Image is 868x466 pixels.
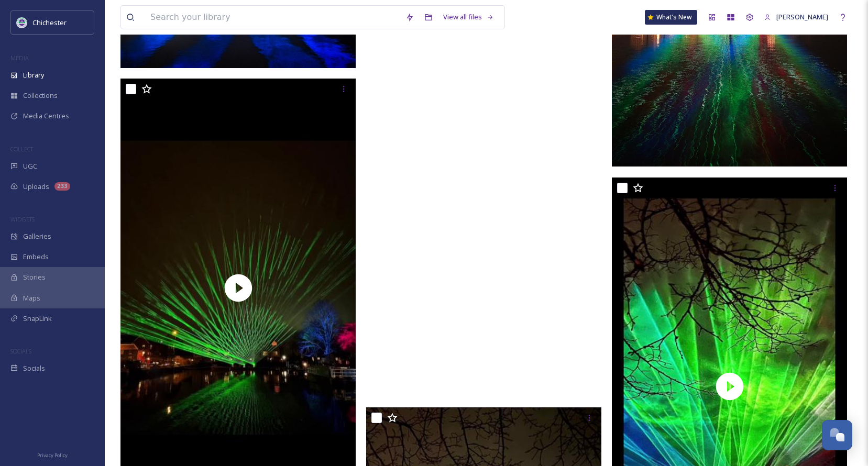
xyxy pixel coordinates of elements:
[438,7,499,27] a: View all files
[23,272,46,282] span: Stories
[822,420,852,450] button: Open Chat
[10,215,35,223] span: WIDGETS
[23,231,51,241] span: Galleries
[145,6,400,29] input: Search your library
[10,145,33,153] span: COLLECT
[645,10,697,25] a: What's New
[54,182,70,191] div: 233
[17,17,27,28] img: Logo_of_Chichester_District_Council.png
[23,252,49,262] span: Embeds
[37,452,68,459] span: Privacy Policy
[23,111,69,121] span: Media Centres
[23,314,52,324] span: SnapLink
[759,7,833,27] a: [PERSON_NAME]
[23,182,49,192] span: Uploads
[776,12,828,21] span: [PERSON_NAME]
[37,448,68,461] a: Privacy Policy
[23,91,58,101] span: Collections
[32,18,67,27] span: Chichester
[23,363,45,373] span: Socials
[10,54,29,62] span: MEDIA
[23,70,44,80] span: Library
[23,161,37,171] span: UGC
[10,347,31,355] span: SOCIALS
[23,293,40,303] span: Maps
